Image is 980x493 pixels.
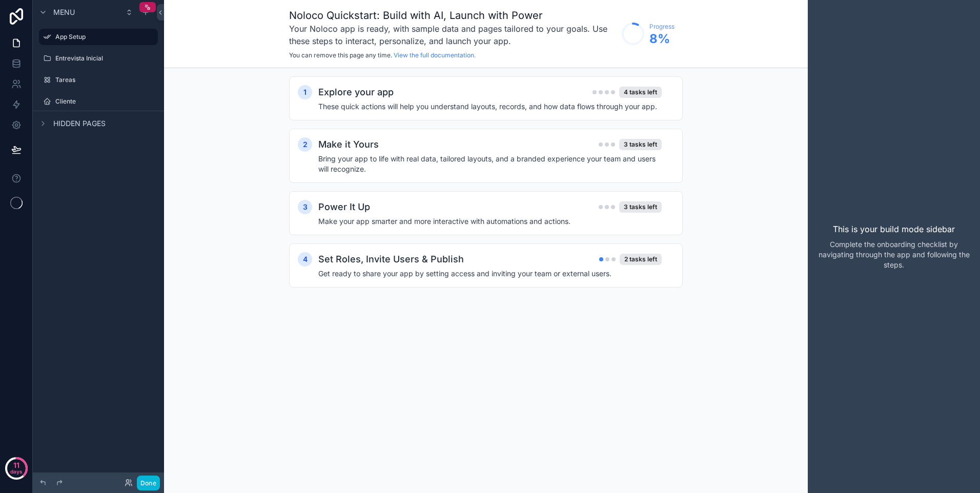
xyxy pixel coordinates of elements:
[10,464,23,479] p: days
[53,7,75,17] span: Menu
[39,50,158,67] a: Entrevista Inicial
[39,29,158,45] a: App Setup
[39,93,158,110] a: Cliente
[816,239,972,270] p: Complete the onboarding checklist by navigating through the app and following the steps.
[289,51,392,59] span: You can remove this page any time.
[55,76,156,84] label: Tareas
[53,118,106,129] span: Hidden pages
[289,23,617,47] h3: Your Noloco app is ready, with sample data and pages tailored to your goals. Use these steps to i...
[649,23,675,31] span: Progress
[55,97,156,106] label: Cliente
[13,460,19,470] p: 11
[394,51,476,59] a: View the full documentation.
[55,54,156,63] label: Entrevista Inicial
[39,72,158,88] a: Tareas
[833,223,955,235] p: This is your build mode sidebar
[289,8,617,23] h1: Noloco Quickstart: Build with AI, Launch with Power
[649,31,675,47] span: 8 %
[55,33,152,41] label: App Setup
[137,476,160,490] button: Done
